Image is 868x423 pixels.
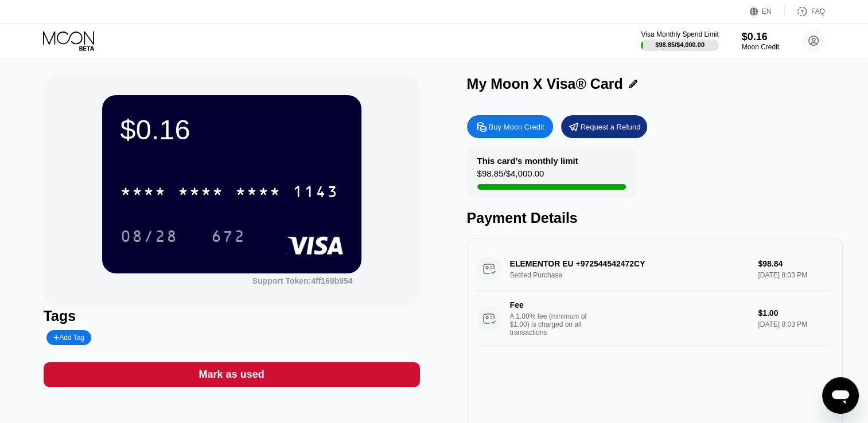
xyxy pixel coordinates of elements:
[785,6,825,17] div: FAQ
[510,312,596,336] div: A 1.00% fee (minimum of $1.00) is charged on all transactions
[53,334,84,342] div: Add Tag
[211,229,246,247] div: 672
[252,276,353,285] div: Support Token:4ff169b954
[641,30,718,38] div: Visa Monthly Spend Limit
[762,7,772,15] div: EN
[742,43,779,51] div: Moon Credit
[742,31,779,51] div: $0.16Moon Credit
[199,368,264,381] div: Mark as used
[758,308,834,318] div: $1.00
[467,115,553,138] div: Buy Moon Credit
[44,362,420,387] div: Mark as used
[477,156,578,166] div: This card’s monthly limit
[758,320,834,328] div: [DATE] 8:03 PM
[750,6,785,17] div: EN
[477,169,544,184] div: $98.85 / $4,000.00
[476,291,834,346] div: FeeA 1.00% fee (minimum of $1.00) is charged on all transactions$1.00[DATE] 8:03 PM
[112,222,186,250] div: 08/28
[581,122,641,132] div: Request a Refund
[44,308,420,324] div: Tags
[46,330,91,345] div: Add Tag
[252,276,353,285] div: Support Token: 4ff169b954
[467,210,843,226] div: Payment Details
[203,222,254,250] div: 672
[489,122,544,132] div: Buy Moon Credit
[293,184,338,202] div: 1143
[742,31,779,43] div: $0.16
[510,300,590,310] div: Fee
[655,41,704,48] div: $98.85 / $4,000.00
[561,115,647,138] div: Request a Refund
[811,7,825,15] div: FAQ
[120,229,178,247] div: 08/28
[641,30,718,51] div: Visa Monthly Spend Limit$98.85/$4,000.00
[120,113,343,146] div: $0.16
[822,377,859,414] iframe: Pulsante per aprire la finestra di messaggistica
[467,76,623,92] div: My Moon X Visa® Card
